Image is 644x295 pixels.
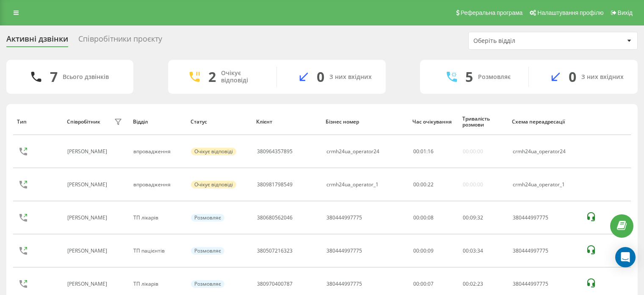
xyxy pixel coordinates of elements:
[463,280,469,287] span: 00
[67,281,109,287] div: [PERSON_NAME]
[257,149,293,155] div: 380964357895
[513,281,577,287] div: 380444997775
[463,214,469,221] span: 00
[257,248,293,254] div: 380507216323
[463,281,483,287] div: : :
[78,34,162,48] div: Співробітники проєкту
[470,280,476,287] span: 02
[191,148,236,155] div: Очікує відповіді
[257,281,293,287] div: 380970400787
[463,248,483,254] div: : :
[413,248,453,254] div: 00:00:09
[463,149,483,155] div: 00:00:00
[208,69,216,85] div: 2
[317,69,324,85] div: 0
[618,9,633,16] span: Вихід
[326,119,404,125] div: Бізнес номер
[462,116,504,128] div: Тривалість розмови
[67,248,109,254] div: [PERSON_NAME]
[67,182,109,188] div: [PERSON_NAME]
[413,148,419,155] span: 00
[513,215,577,221] div: 380444997775
[581,73,624,81] div: З них вхідних
[473,37,575,45] div: Оберіть відділ
[477,214,483,221] span: 32
[50,69,58,85] div: 7
[191,247,224,255] div: Розмовляє
[67,119,100,125] div: Співробітник
[6,34,68,48] div: Активні дзвінки
[470,214,476,221] span: 09
[191,214,224,222] div: Розмовляє
[463,215,483,221] div: : :
[329,73,372,81] div: З них вхідних
[413,281,453,287] div: 00:00:07
[420,181,426,188] span: 00
[465,69,473,85] div: 5
[133,119,182,125] div: Відділ
[413,182,434,188] div: : :
[463,182,483,188] div: 00:00:00
[477,280,483,287] span: 23
[413,181,419,188] span: 00
[326,215,362,221] div: 380444997775
[133,281,182,287] div: ТП лікарів
[133,182,182,188] div: впровадження
[478,73,511,81] div: Розмовляє
[67,215,109,221] div: [PERSON_NAME]
[428,181,434,188] span: 22
[477,247,483,254] span: 34
[257,182,293,188] div: 380981798549
[537,9,603,16] span: Налаштування профілю
[17,119,58,125] div: Тип
[461,9,523,16] span: Реферальна програма
[67,149,109,155] div: [PERSON_NAME]
[221,70,264,84] div: Очікує відповіді
[412,119,454,125] div: Час очікування
[133,248,182,254] div: ТП пацієнтів
[326,281,362,287] div: 380444997775
[133,215,182,221] div: ТП лікарів
[569,69,576,85] div: 0
[133,149,182,155] div: впровадження
[428,148,434,155] span: 16
[513,248,577,254] div: 380444997775
[326,149,379,155] div: crmh24ua_operator24
[463,247,469,254] span: 00
[326,182,379,188] div: crmh24ua_operator_1
[63,73,109,81] div: Всього дзвінків
[191,119,248,125] div: Статус
[413,215,453,221] div: 00:00:08
[470,247,476,254] span: 03
[326,248,362,254] div: 380444997775
[513,149,577,155] div: crmh24ua_operator24
[257,215,293,221] div: 380680562046
[512,119,577,125] div: Схема переадресації
[191,181,236,188] div: Очікує відповіді
[420,148,426,155] span: 01
[413,149,434,155] div: : :
[191,280,224,288] div: Розмовляє
[615,247,636,267] div: Open Intercom Messenger
[256,119,318,125] div: Клієнт
[513,182,577,188] div: crmh24ua_operator_1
